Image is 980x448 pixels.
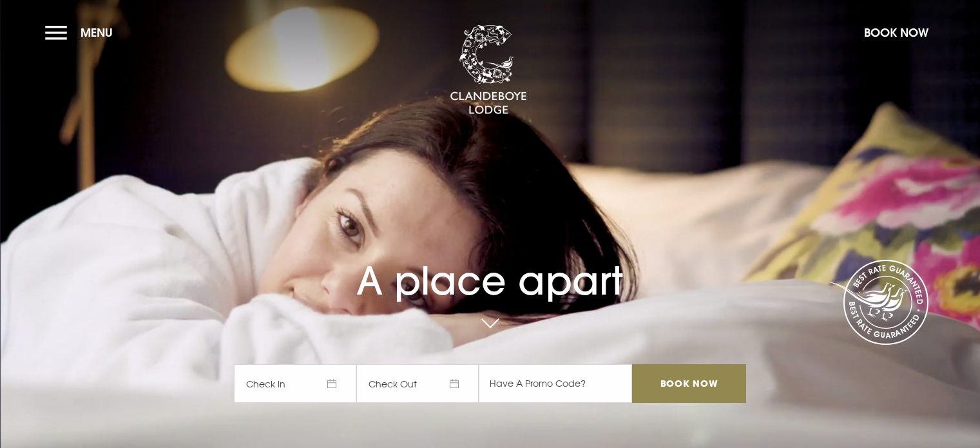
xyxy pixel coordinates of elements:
[234,364,356,403] span: Check In
[234,230,745,304] h1: A place apart
[356,364,479,403] span: Check Out
[479,364,632,403] input: Have A Promo Code?
[632,364,745,403] input: Book Now
[858,19,935,46] button: Book Now
[450,25,527,115] img: Clandeboye Lodge
[45,19,119,46] button: Menu
[81,25,113,40] span: Menu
